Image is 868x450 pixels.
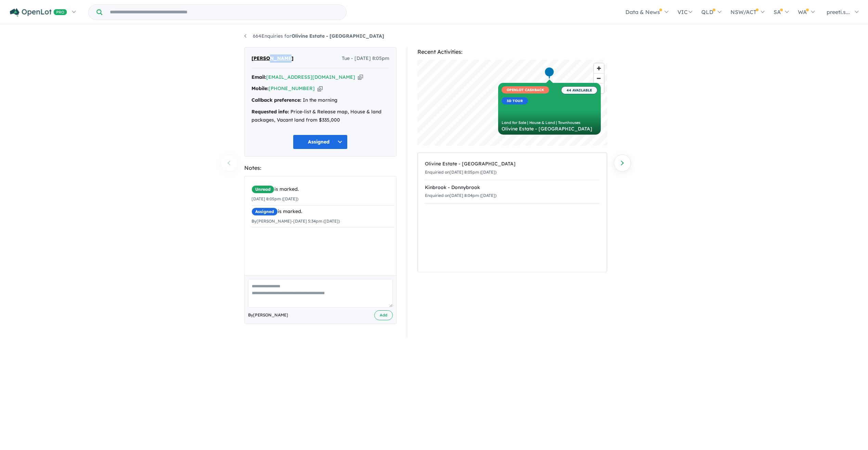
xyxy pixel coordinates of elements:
[104,5,345,20] input: Try estate name, suburb, builder or developer
[425,184,600,192] div: Kinbrook - Donnybrook
[251,74,266,80] strong: Email:
[425,180,600,204] a: Kinbrook - DonnybrookEnquiried on[DATE] 8:04pm ([DATE])
[244,33,384,39] a: 664Enquiries forOlivine Estate - [GEOGRAPHIC_DATA]
[470,126,480,139] div: Map marker
[251,185,274,193] span: Unread
[266,74,355,80] a: [EMAIL_ADDRESS][DOMAIN_NAME]
[318,85,323,92] button: Copy
[594,83,604,93] button: Reset bearing to north
[374,310,393,320] button: Add
[248,312,288,318] span: By [PERSON_NAME]
[594,73,604,83] button: Zoom out
[293,135,348,149] button: Assigned
[502,86,549,93] span: OPENLOT CASHBACK
[342,54,389,63] span: Tue - [DATE] 8:05pm
[292,33,384,39] strong: Olivine Estate - [GEOGRAPHIC_DATA]
[251,97,301,103] strong: Callback preference:
[561,86,597,94] span: 44 AVAILABLE
[251,185,394,193] div: is marked.
[251,85,269,91] strong: Mobile:
[251,218,340,224] small: By [PERSON_NAME] - [DATE] 5:34pm ([DATE])
[251,108,389,124] div: Price-list & Release map, House & land packages, Vacant land from $335,000
[251,109,289,115] strong: Requested info:
[827,9,850,15] span: preeti.s...
[251,208,278,216] span: Assigned
[244,163,397,173] div: Notes:
[502,126,597,131] div: Olivine Estate - [GEOGRAPHIC_DATA]
[425,193,496,198] small: Enquiried on [DATE] 8:04pm ([DATE])
[269,85,315,91] a: [PHONE_NUMBER]
[10,8,67,17] img: Openlot PRO Logo White
[358,74,363,81] button: Copy
[251,208,394,216] div: is marked.
[544,67,554,79] div: Map marker
[498,83,601,135] a: OPENLOT CASHBACK3D TOUR 44 AVAILABLE Land for Sale | House & Land | Townhouses Olivine Estate - [...
[425,160,600,168] div: Olivine Estate - [GEOGRAPHIC_DATA]
[244,32,624,40] nav: breadcrumb
[425,157,600,180] a: Olivine Estate - [GEOGRAPHIC_DATA]Enquiried on[DATE] 8:05pm ([DATE])
[417,47,607,57] div: Recent Activities:
[251,54,294,63] span: [PERSON_NAME]
[251,96,389,104] div: In the morning
[594,74,604,83] span: Zoom out
[502,121,597,125] div: Land for Sale | House & Land | Townhouses
[594,63,604,73] button: Zoom in
[417,60,607,146] canvas: Map
[502,97,528,104] span: 3D TOUR
[425,170,496,175] small: Enquiried on [DATE] 8:05pm ([DATE])
[251,196,298,201] small: [DATE] 8:05pm ([DATE])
